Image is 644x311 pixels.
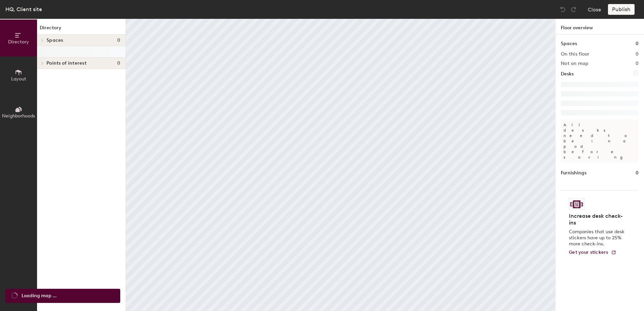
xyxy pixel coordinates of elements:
[117,38,120,43] span: 0
[126,19,555,311] canvas: Map
[561,40,577,47] h1: Spaces
[636,40,639,47] h1: 0
[8,39,29,45] span: Directory
[555,19,644,35] h1: Floor overview
[561,51,589,57] h2: On this floor
[569,229,626,247] p: Companies that use desk stickers have up to 25% more check-ins.
[570,6,577,13] img: Redo
[569,199,584,210] img: Sticker logo
[561,119,639,163] p: All desks need to be in a pod before saving
[636,169,639,177] h1: 0
[22,292,57,300] span: Loading map ...
[561,70,574,78] h1: Desks
[5,5,42,13] div: HQ, Client site
[2,113,35,119] span: Neighborhoods
[588,4,601,15] button: Close
[569,249,608,255] span: Get your stickers
[569,250,616,255] a: Get your stickers
[46,61,87,66] span: Points of interest
[46,38,63,43] span: Spaces
[11,76,26,82] span: Layout
[117,61,120,66] span: 0
[561,169,586,177] h1: Furnishings
[569,213,626,226] h4: Increase desk check-ins
[636,51,639,57] h2: 0
[37,24,126,35] h1: Directory
[561,61,588,66] h2: Not on map
[636,61,639,66] h2: 0
[559,6,566,13] img: Undo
